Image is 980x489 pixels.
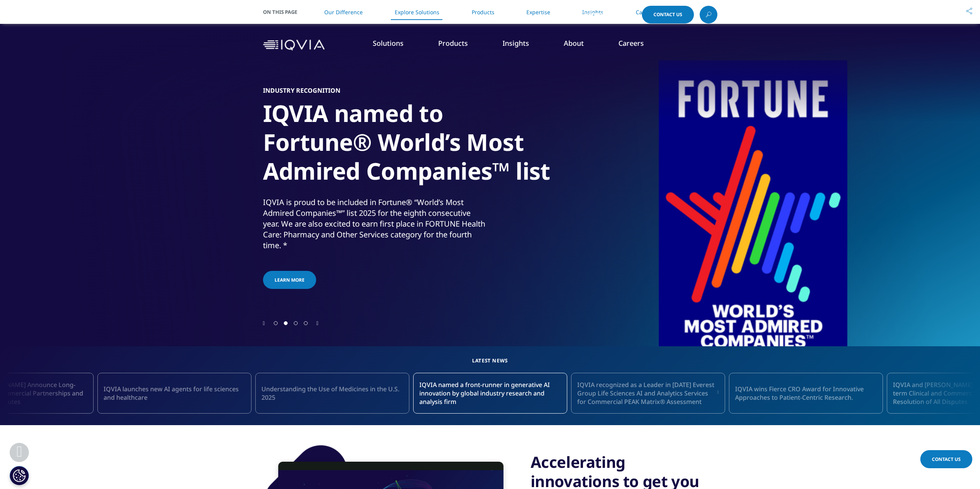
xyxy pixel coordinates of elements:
[735,385,877,402] span: IQVIA wins Fierce CRO Award for Innovative Approaches to Patient-Centric Research.
[263,58,717,319] div: 2 / 4
[328,27,717,63] nav: Primary
[503,38,529,48] a: Insights
[263,319,265,327] div: Previous slide
[577,381,717,406] span: IQVIA recognized as a Leader in [DATE] Everest Group Life Sciences AI and Analytics Services for ...
[263,271,316,289] a: Learn more
[255,373,409,414] div: 3 / 18
[413,373,567,414] a: IQVIA named a front-runner in generative AI innovation by global industry research and analysis firm
[275,277,305,283] span: Learn more
[274,321,278,325] span: Go to slide 1
[653,12,682,17] span: Contact Us
[263,87,340,94] h5: Industry Recognition
[932,456,961,462] span: Contact Us
[263,99,552,190] h1: IQVIA named to Fortune® World’s Most Admired Companies™ list
[729,373,883,414] a: IQVIA wins Fierce CRO Award for Innovative Approaches to Patient-Centric Research.
[263,197,488,255] p: IQVIA is proud to be included in Fortune® “World’s Most Admired Companies™” list 2025 for the eig...
[97,373,251,414] a: IQVIA launches new AI agents for life sciences and healthcare
[10,466,29,485] button: Cookies Settings
[97,373,251,414] div: 2 / 18
[571,373,725,414] a: IQVIA recognized as a Leader in [DATE] Everest Group Life Sciences AI and Analytics Services for ...
[920,450,972,468] a: Contact Us
[729,373,883,414] div: 6 / 18
[589,12,632,18] span: Choose a Region
[8,356,972,365] h5: Latest News
[104,385,245,402] span: IQVIA launches new AI agents for life sciences and healthcare
[294,321,298,325] span: Go to slide 3
[438,38,468,48] a: Products
[571,373,725,414] div: 5 / 18
[618,38,644,48] a: Careers
[413,373,567,414] div: 4 / 18
[642,6,694,23] a: Contact Us
[419,381,561,406] span: IQVIA named a front-runner in generative AI innovation by global industry research and analysis firm
[255,373,409,414] a: Understanding the Use of Medicines in the U.S. 2025
[564,38,584,48] a: About
[284,321,288,325] span: Go to slide 2
[304,321,308,325] span: Go to slide 4
[317,319,318,327] div: Next slide
[373,38,404,48] a: Solutions
[263,40,325,51] img: IQVIA Healthcare Information Technology and Pharma Clinical Research Company
[261,385,403,402] span: Understanding the Use of Medicines in the U.S. 2025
